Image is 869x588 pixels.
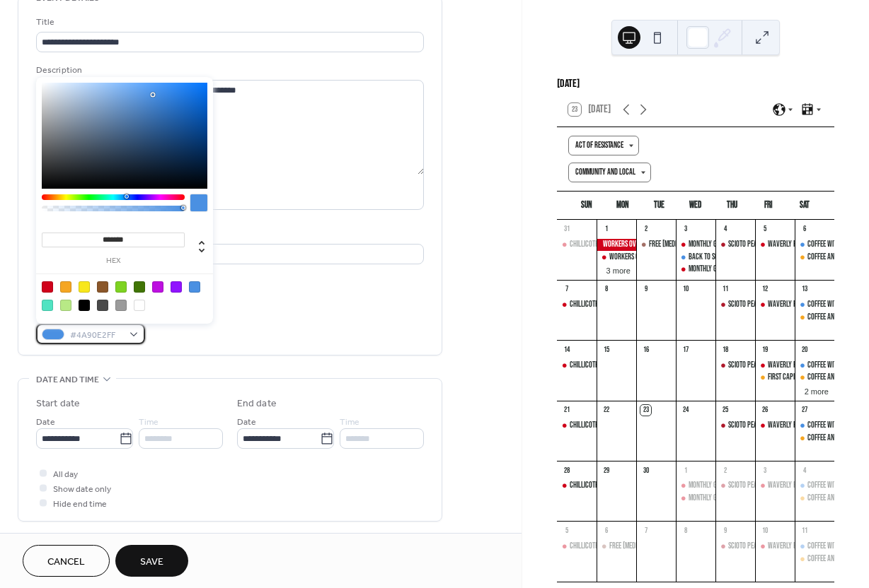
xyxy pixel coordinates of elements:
[715,480,755,492] div: Scioto Peace and Justice Protest for Palestine
[570,360,688,372] div: Chillicothe Protests Every [DATE] Morning
[795,372,834,384] div: Coffee and Talk with First Capital Pride
[601,264,636,276] button: 3 more
[171,281,182,293] div: #9013FE
[759,465,770,476] div: 3
[715,239,755,251] div: Scioto Peace and Justice Protest for Palestine
[70,328,122,343] span: #4A90E2FF
[152,281,163,293] div: #BD10E0
[715,541,755,553] div: Scioto Peace and Justice Protest for Palestine
[561,525,572,536] div: 5
[601,525,611,536] div: 6
[799,384,834,396] button: 2 more
[640,525,651,536] div: 7
[115,300,127,311] div: #9B9B9B
[53,497,107,512] span: Hide end time
[795,299,834,311] div: Coffee with the Dems (Scioto County)
[676,480,715,492] div: Monthly Group Meeting (5pm)
[680,465,691,476] div: 1
[715,420,755,432] div: Scioto Peace and Justice Protest for Palestine
[636,239,676,251] div: Free HIV Testing
[115,281,127,293] div: #7ED321
[568,192,604,220] div: Sun
[47,555,85,570] span: Cancel
[134,281,145,293] div: #417505
[755,299,795,311] div: Waverly Protest Every Friday
[53,482,111,497] span: Show date only
[60,281,71,293] div: #F5A623
[720,224,730,235] div: 4
[720,405,730,416] div: 25
[134,300,145,311] div: #FFFFFF
[795,420,834,432] div: Coffee with the Dems (Scioto County)
[768,541,851,553] div: Waverly Protest Every [DATE]
[720,465,730,476] div: 2
[714,192,750,220] div: Thu
[557,360,597,372] div: Chillicothe Protests Every Sunday Morning
[759,224,770,235] div: 5
[799,284,810,295] div: 13
[795,360,834,372] div: Coffee with the Dems (Scioto County)
[676,252,715,264] div: Back to School With HB 8 Virtual Workshop
[601,284,611,295] div: 8
[689,480,771,492] div: Monthly Group Meeting (5pm)
[557,76,834,93] div: [DATE]
[795,433,834,445] div: Coffee and Talk with First Capital Pride
[597,252,636,264] div: Workers Over Billionaires Clermont County
[53,467,78,482] span: All day
[768,299,851,311] div: Waverly Protest Every [DATE]
[640,405,651,416] div: 23
[36,415,55,430] span: Date
[649,239,725,251] div: Free [MEDICAL_DATA] Testing
[570,299,688,311] div: Chillicothe Protests Every [DATE] Morning
[640,224,651,235] div: 2
[97,300,108,311] div: #4A4A4A
[676,264,715,276] div: Monthly Group Meeting (8pm)
[23,545,110,577] button: Cancel
[42,257,185,265] label: hex
[799,465,810,476] div: 4
[799,224,810,235] div: 6
[79,300,90,311] div: #000000
[597,541,636,553] div: Free HIV Testing
[42,300,53,311] div: #50E3C2
[561,224,572,235] div: 31
[140,555,163,570] span: Save
[720,525,730,536] div: 9
[561,405,572,416] div: 21
[597,239,636,251] div: Workers over Billionaires Protests
[641,192,677,220] div: Tue
[759,284,770,295] div: 12
[759,525,770,536] div: 10
[237,396,277,411] div: End date
[768,480,851,492] div: Waverly Protest Every [DATE]
[799,525,810,536] div: 11
[759,405,770,416] div: 26
[36,372,99,387] span: Date and time
[755,541,795,553] div: Waverly Protest Every Friday
[42,281,53,293] div: #D0021B
[750,192,786,220] div: Fri
[604,192,640,220] div: Mon
[720,344,730,355] div: 18
[795,541,834,553] div: Coffee with the Dems (Scioto County)
[795,252,834,264] div: Coffee and Talk with First Capital Pride
[139,415,159,430] span: Time
[680,284,691,295] div: 10
[609,252,737,264] div: Workers Over Billionaires [GEOGRAPHIC_DATA]
[570,541,688,553] div: Chillicothe Protests Every [DATE] Morning
[79,281,90,293] div: #F8E71C
[795,480,834,492] div: Coffee with the Dems (Scioto County)
[795,239,834,251] div: Coffee with the Dems (Scioto County)
[561,465,572,476] div: 28
[755,239,795,251] div: Waverly Protest Every Friday
[759,344,770,355] div: 19
[36,15,421,30] div: Title
[676,493,715,505] div: Monthly Group Meeting (8pm)
[680,405,691,416] div: 24
[640,465,651,476] div: 30
[601,344,611,355] div: 15
[640,284,651,295] div: 9
[795,312,834,324] div: Coffee and Talk with First Capital Pride
[36,63,421,78] div: Description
